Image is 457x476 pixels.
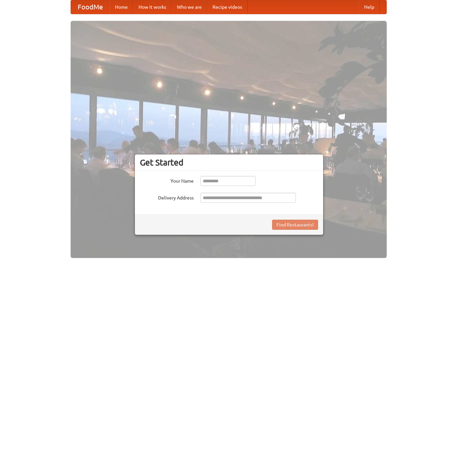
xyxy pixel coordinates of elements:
[140,193,194,201] label: Delivery Address
[71,0,110,14] a: FoodMe
[172,0,207,14] a: Who we are
[110,0,133,14] a: Home
[272,220,318,230] button: Find Restaurants!
[133,0,172,14] a: How it works
[207,0,247,14] a: Recipe videos
[140,176,194,184] label: Your Name
[140,157,318,168] h3: Get Started
[359,0,380,14] a: Help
